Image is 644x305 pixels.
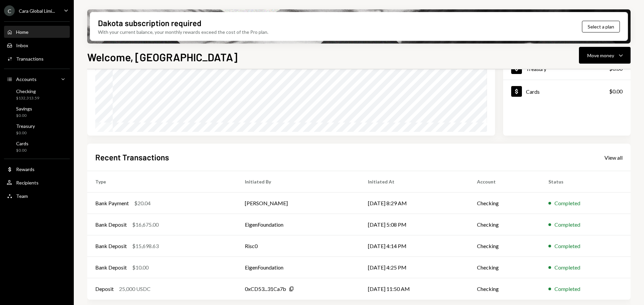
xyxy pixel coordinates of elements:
[237,193,360,214] td: [PERSON_NAME]
[16,56,44,62] div: Transactions
[4,26,70,38] a: Home
[554,221,580,229] div: Completed
[609,87,623,95] div: $0.00
[16,148,29,153] div: $0.00
[16,123,35,129] div: Treasury
[4,104,70,120] a: Savings$0.00
[16,113,32,119] div: $0.00
[503,80,631,102] a: Cards$0.00
[4,5,15,16] div: C
[4,39,70,51] a: Inbox
[4,139,70,155] a: Cards$0.00
[16,166,35,172] div: Rewards
[360,193,469,214] td: [DATE] 8:29 AM
[579,47,631,64] button: Move money
[554,199,580,207] div: Completed
[4,176,70,188] a: Recipients
[469,235,540,257] td: Checking
[4,190,70,202] a: Team
[132,242,159,250] div: $15,698.63
[98,28,268,35] div: With your current balance, your monthly rewards exceed the cost of the Pro plan.
[237,257,360,278] td: EigenFoundation
[360,278,469,300] td: [DATE] 11:50 AM
[16,141,29,146] div: Cards
[95,199,129,207] div: Bank Payment
[16,88,39,94] div: Checking
[360,214,469,235] td: [DATE] 5:08 PM
[134,199,151,207] div: $20.04
[582,21,620,32] button: Select a plan
[16,43,28,48] div: Inbox
[95,242,127,250] div: Bank Deposit
[16,76,37,82] div: Accounts
[604,154,623,161] a: View all
[554,285,580,293] div: Completed
[98,17,201,28] div: Dakota subscription required
[554,263,580,272] div: Completed
[87,50,237,64] h1: Welcome, [GEOGRAPHIC_DATA]
[469,257,540,278] td: Checking
[16,130,35,136] div: $0.00
[360,257,469,278] td: [DATE] 4:25 PM
[95,285,114,293] div: Deposit
[119,285,151,293] div: 25,000 USDC
[237,214,360,235] td: EigenFoundation
[19,8,55,14] div: Cara Global Limi...
[95,152,169,163] h2: Recent Transactions
[16,180,39,185] div: Recipients
[132,263,149,272] div: $10.00
[4,163,70,175] a: Rewards
[237,171,360,193] th: Initiated By
[87,171,237,193] th: Type
[469,171,540,193] th: Account
[554,242,580,250] div: Completed
[526,88,540,95] div: Cards
[360,171,469,193] th: Initiated At
[469,278,540,300] td: Checking
[587,52,614,59] div: Move money
[95,263,127,272] div: Bank Deposit
[95,221,127,229] div: Bank Deposit
[16,193,28,199] div: Team
[604,154,623,161] div: View all
[16,106,32,111] div: Savings
[360,235,469,257] td: [DATE] 4:14 PM
[16,29,29,35] div: Home
[469,193,540,214] td: Checking
[132,221,159,229] div: $16,675.00
[469,214,540,235] td: Checking
[4,73,70,85] a: Accounts
[4,86,70,102] a: Checking$132,313.59
[245,285,286,293] div: 0xCD53...31Ca7b
[4,121,70,137] a: Treasury$0.00
[540,171,631,193] th: Status
[16,95,39,101] div: $132,313.59
[237,235,360,257] td: Risc0
[4,53,70,65] a: Transactions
